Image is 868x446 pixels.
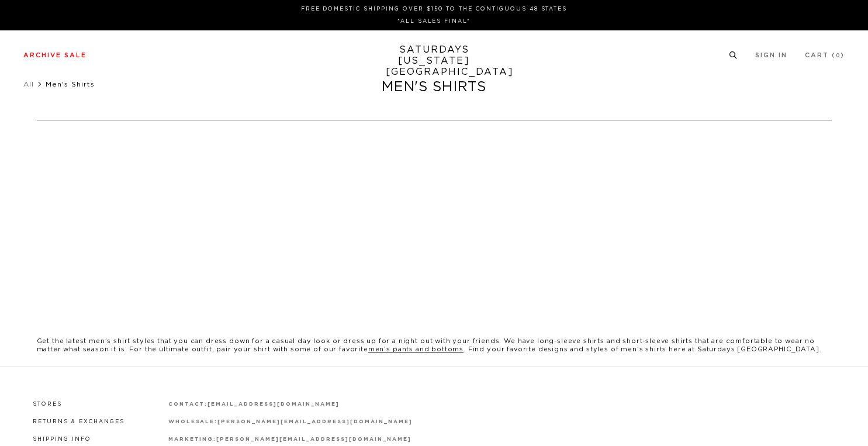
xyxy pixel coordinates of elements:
[33,437,91,442] a: Shipping Info
[33,402,62,407] a: Stores
[805,52,845,58] a: Cart (0)
[208,402,339,407] a: [EMAIL_ADDRESS][DOMAIN_NAME]
[216,437,411,442] a: [PERSON_NAME][EMAIL_ADDRESS][DOMAIN_NAME]
[28,17,840,26] p: *ALL SALES FINAL*
[755,52,787,58] a: Sign In
[168,419,218,424] strong: wholesale:
[33,419,125,424] a: Returns & Exchanges
[28,5,840,13] p: FREE DOMESTIC SHIPPING OVER $150 TO THE CONTIGUOUS 48 STATES
[168,402,208,407] strong: contact:
[386,44,482,78] a: SATURDAYS[US_STATE][GEOGRAPHIC_DATA]
[25,326,843,366] div: Get the latest men’s shirt styles that you can dress down for a casual day look or dress up for a...
[23,52,87,58] a: Archive Sale
[217,419,412,424] a: [PERSON_NAME][EMAIL_ADDRESS][DOMAIN_NAME]
[168,437,217,442] strong: marketing:
[368,346,464,352] a: men’s pants and bottoms
[46,81,95,88] span: Men's Shirts
[23,81,34,88] a: All
[836,53,841,58] small: 0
